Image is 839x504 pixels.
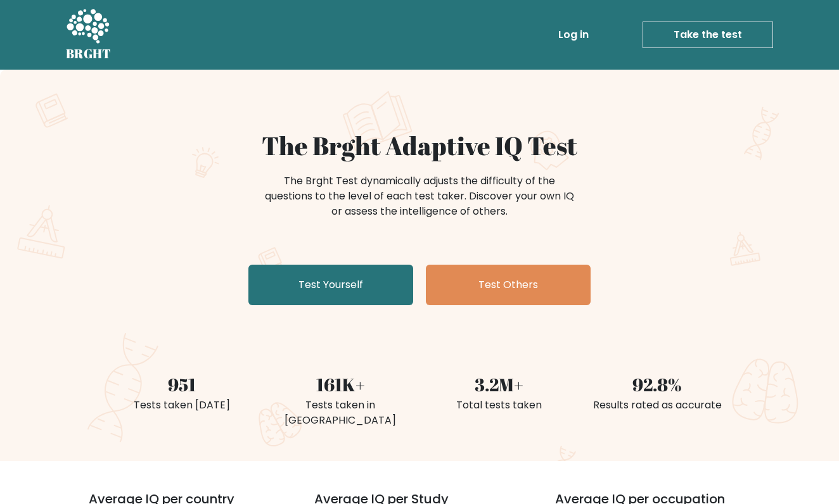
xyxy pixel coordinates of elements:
[110,398,253,413] div: Tests taken [DATE]
[586,371,729,398] div: 92.8%
[269,398,412,428] div: Tests taken in [GEOGRAPHIC_DATA]
[427,371,570,398] div: 3.2M+
[553,22,594,47] a: Log in
[586,398,729,413] div: Results rated as accurate
[269,371,412,398] div: 161K+
[248,265,413,305] a: Test Yourself
[110,371,253,398] div: 951
[427,398,570,413] div: Total tests taken
[66,46,112,61] h5: BRGHT
[261,173,578,219] div: The Brght Test dynamically adjusts the difficulty of the questions to the level of each test take...
[110,130,729,161] h1: The Brght Adaptive IQ Test
[66,5,112,65] a: BRGHT
[426,265,591,305] a: Test Others
[643,22,773,48] a: Take the test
